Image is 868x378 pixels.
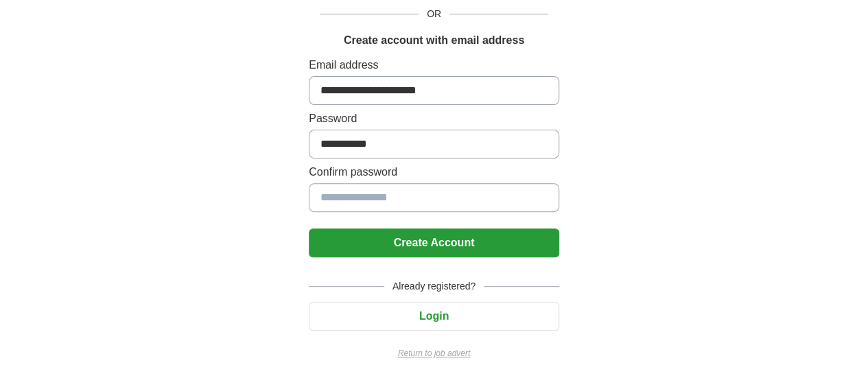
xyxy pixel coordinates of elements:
[309,302,559,331] button: Login
[309,347,559,359] a: Return to job advert
[309,164,559,180] label: Confirm password
[309,228,559,257] button: Create Account
[419,7,449,21] span: OR
[309,57,559,73] label: Email address
[309,110,559,127] label: Password
[309,310,559,322] a: Login
[384,279,484,294] span: Already registered?
[344,32,524,49] h1: Create account with email address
